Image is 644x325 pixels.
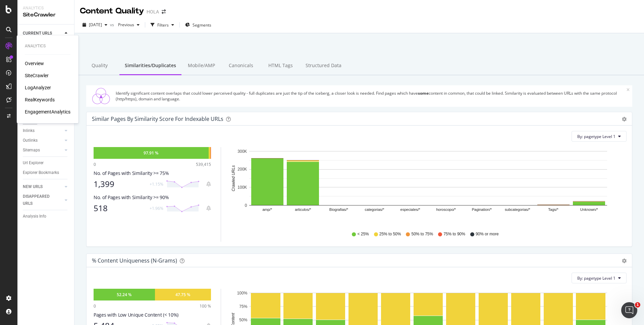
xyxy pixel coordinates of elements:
[196,161,211,167] div: 539,415
[23,169,69,176] a: Explorer Bookmarks
[94,194,211,201] div: No. of Pages with Similarity >= 90%
[365,208,385,212] text: categorias/*
[245,203,247,208] text: 0
[23,147,40,154] div: Sitemaps
[25,72,49,79] a: SiteCrawler
[25,43,70,49] div: Analytics
[231,166,236,191] text: Crawled URLs
[182,19,214,30] button: Segments
[80,5,144,17] div: Content Quality
[25,60,44,67] a: Overview
[25,96,55,103] a: RealKeywords
[23,213,46,220] div: Analysis Info
[110,22,115,28] span: vs
[443,231,465,237] span: 75% to 90%
[92,115,223,122] div: Similar Pages by Similarity Score For Indexable URLs
[572,131,627,142] button: By: pagetype Level 1
[25,108,70,115] a: EngagementAnalytics
[295,208,311,212] text: articulos/*
[94,203,146,213] div: 518
[577,275,615,281] span: By: pagetype Level 1
[94,179,146,189] div: 1,399
[89,88,113,104] img: Similarities/Duplicates
[23,193,63,207] a: DISAPPEARED URLS
[237,149,247,154] text: 300K
[23,159,44,167] div: Url Explorer
[23,127,63,134] a: Inlinks
[23,30,52,37] div: CURRENT URLS
[80,19,110,30] button: [DATE]
[200,303,211,309] div: 100 %
[221,57,261,75] div: Canonicals
[411,231,433,237] span: 50% to 75%
[237,185,247,190] text: 100K
[23,147,63,154] a: Sitemaps
[150,205,163,211] div: +1.96%
[150,181,163,187] div: +1.15%
[116,90,627,102] div: Identify significant content overlaps that could lower perceived quality - full duplicates are ju...
[548,208,558,212] text: Tags/*
[117,292,131,297] div: 52.24 %
[23,127,35,134] div: Inlinks
[580,208,598,212] text: Unknown/*
[162,9,166,14] div: arrow-right-arrow-left
[379,231,401,237] span: 25% to 50%
[622,117,627,122] div: gear
[94,312,211,318] div: Pages with Low Unique Content (< 10%)
[115,22,134,28] span: Previous
[621,302,637,318] iframe: Intercom live chat
[119,57,181,75] div: Similarities/Duplicates
[357,231,369,237] span: < 25%
[635,302,640,308] span: 1
[229,147,627,225] svg: A chart.
[94,303,96,309] div: 0
[92,257,177,264] div: % Content Uniqueness (N-Grams)
[505,208,531,212] text: subcategorias/*
[25,84,51,91] a: LogAnalyzer
[23,30,63,37] a: CURRENT URLS
[237,291,248,295] text: 100%
[23,183,63,190] a: NEW URLS
[239,318,247,322] text: 50%
[436,208,456,212] text: horoscopo/*
[175,292,190,297] div: 47.75 %
[147,8,159,15] div: HOLA
[23,137,38,144] div: Outlinks
[418,90,429,96] strong: some
[472,208,492,212] text: Pagination/*
[577,134,615,139] span: By: pagetype Level 1
[329,208,348,212] text: Biografias/*
[622,259,627,263] div: gear
[157,22,169,28] div: Filters
[23,5,69,11] div: Analytics
[193,22,211,28] span: Segments
[23,183,43,190] div: NEW URLS
[237,167,247,172] text: 200K
[23,159,69,167] a: Url Explorer
[239,304,247,309] text: 75%
[23,137,63,144] a: Outlinks
[89,22,102,28] span: 2025 Aug. 4th
[300,57,347,75] div: Structured Data
[206,181,211,187] div: bell-plus
[206,205,211,211] div: bell-plus
[476,231,499,237] span: 90% or more
[94,161,96,167] div: 0
[400,208,421,212] text: especiales/*
[144,150,158,156] div: 97.91 %
[115,19,142,30] button: Previous
[181,57,221,75] div: Mobile/AMP
[23,11,69,19] div: SiteCrawler
[148,19,177,30] button: Filters
[23,169,59,176] div: Explorer Bookmarks
[23,213,69,220] a: Analysis Info
[80,57,119,75] div: Quality
[94,170,211,177] div: No. of Pages with Similarity >= 75%
[23,193,57,207] div: DISAPPEARED URLS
